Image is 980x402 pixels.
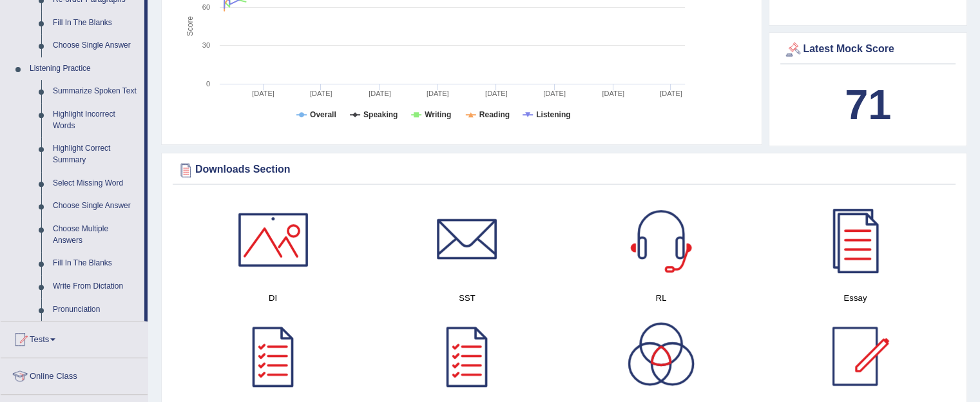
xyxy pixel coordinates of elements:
[1,358,148,390] a: Online Class
[176,160,952,180] div: Downloads Section
[47,172,144,195] a: Select Missing Word
[765,291,946,305] h4: Essay
[202,3,210,11] text: 60
[47,252,144,275] a: Fill In The Blanks
[602,90,624,97] tspan: [DATE]
[47,137,144,171] a: Highlight Correct Summary
[47,298,144,321] a: Pronunciation
[376,291,557,305] h4: SST
[47,195,144,218] a: Choose Single Answer
[543,90,566,97] tspan: [DATE]
[24,57,144,81] a: Listening Practice
[310,90,332,97] tspan: [DATE]
[479,110,510,119] tspan: Reading
[427,90,449,97] tspan: [DATE]
[252,90,274,97] tspan: [DATE]
[47,34,144,57] a: Choose Single Answer
[363,110,398,119] tspan: Speaking
[571,291,752,305] h4: RL
[47,80,144,103] a: Summarize Spoken Text
[47,218,144,252] a: Choose Multiple Answers
[182,291,363,305] h4: DI
[310,110,336,119] tspan: Overall
[47,275,144,298] a: Write From Dictation
[206,80,210,88] text: 0
[369,90,391,97] tspan: [DATE]
[186,16,195,37] tspan: Score
[845,81,891,128] b: 71
[783,40,952,59] div: Latest Mock Score
[47,103,144,137] a: Highlight Incorrect Words
[660,90,682,97] tspan: [DATE]
[485,90,508,97] tspan: [DATE]
[202,41,210,49] text: 30
[1,321,148,354] a: Tests
[536,110,570,119] tspan: Listening
[425,110,451,119] tspan: Writing
[47,12,144,35] a: Fill In The Blanks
